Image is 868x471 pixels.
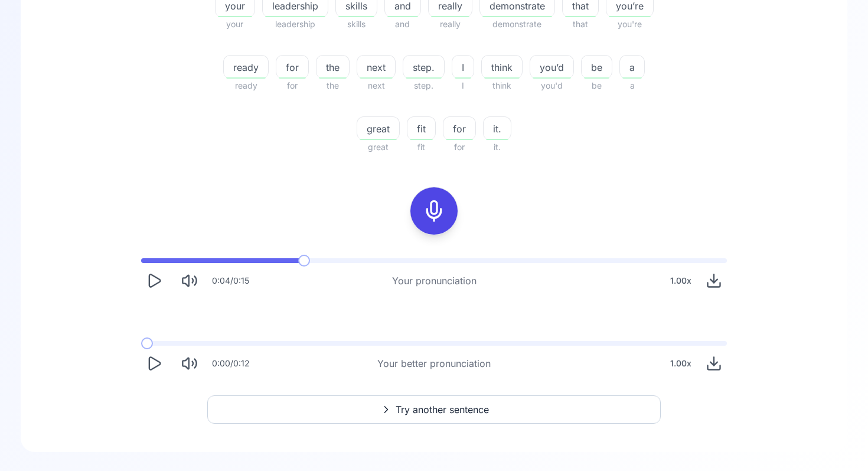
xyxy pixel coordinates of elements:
span: ready [224,60,268,74]
span: leadership [262,17,328,31]
button: step. [403,55,445,79]
button: Try another sentence [207,395,661,424]
span: for [276,60,308,74]
button: you’d [530,55,574,79]
button: Mute [177,350,203,376]
button: next [357,55,396,79]
span: be [582,60,612,74]
div: 1.00 x [665,269,696,293]
div: 0:04 / 0:15 [212,275,249,287]
span: for [443,122,475,136]
span: step. [403,79,445,93]
span: the [316,79,350,93]
span: and [384,17,421,31]
span: it. [483,140,511,154]
div: 0:00 / 0:12 [212,358,250,369]
span: for [276,79,309,93]
button: the [316,55,350,79]
button: be [581,55,612,79]
span: really [428,17,472,31]
span: I [452,79,474,93]
button: Play [141,268,167,294]
span: step. [403,60,444,74]
span: a [620,60,644,74]
span: skills [335,17,377,31]
span: your [215,17,255,31]
button: Mute [177,268,203,294]
button: fit [407,116,436,140]
span: I [452,60,474,74]
span: great [357,140,400,154]
span: think [481,79,523,93]
span: ready [223,79,269,93]
button: Download audio [701,268,727,294]
button: Play [141,350,167,376]
span: you'd [530,79,574,93]
button: I [452,55,474,79]
button: Download audio [701,350,727,376]
div: 1.00 x [665,352,696,375]
span: a [619,79,645,93]
span: it. [484,122,511,136]
span: the [316,60,349,74]
span: next [357,60,395,74]
span: next [357,79,396,93]
span: Try another sentence [396,402,489,417]
span: be [581,79,612,93]
button: a [619,55,645,79]
button: it. [483,116,511,140]
button: great [357,116,400,140]
span: great [357,122,399,136]
span: demonstrate [479,17,555,31]
span: you’d [530,60,573,74]
span: think [482,60,522,74]
span: fit [407,122,435,136]
button: for [443,116,476,140]
button: ready [223,55,269,79]
button: think [481,55,523,79]
div: Your better pronunciation [377,356,491,371]
span: you're [606,17,654,31]
span: that [562,17,599,31]
div: Your pronunciation [392,274,477,288]
span: for [443,140,476,154]
button: for [276,55,309,79]
span: fit [407,140,436,154]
